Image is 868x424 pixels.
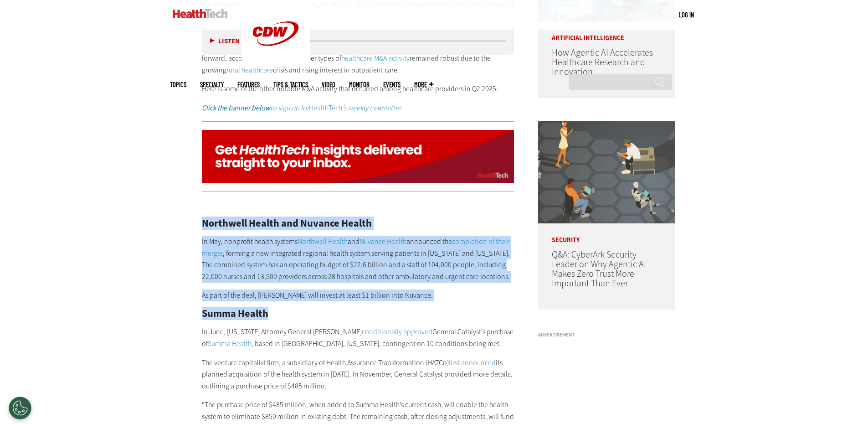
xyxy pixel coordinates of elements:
[9,397,31,419] div: Cookies Settings
[202,237,509,258] a: completion of their merger
[383,81,401,88] a: Events
[202,103,309,113] em: to sign up for
[237,81,260,88] a: Features
[273,81,308,88] a: Tips & Tactics
[202,130,514,184] img: ht_newsletter_animated_q424_signup_desktop
[202,218,514,228] h2: Northwell Health and Nuvance Health
[298,237,348,246] a: Northwell Health
[349,81,370,88] a: MonITor
[360,237,406,246] a: Nuvance Health
[322,81,335,88] a: Video
[170,81,186,88] span: Topics
[202,357,514,392] p: The venture capitalist firm, a subsidiary of Health Assurance Transformation (HATCo) its planned ...
[679,10,694,19] a: Log in
[9,397,31,419] button: Open Preferences
[241,60,310,70] a: CDW
[202,103,270,113] strong: Click the banner below
[342,103,402,113] em: ’s weekly newsletter.
[362,327,432,336] a: conditionally approved
[679,10,694,20] div: User menu
[200,81,224,88] span: Specialty
[414,81,433,88] span: More
[202,309,514,319] h2: Summa Health
[449,358,496,367] a: first announced
[538,223,675,243] p: Security
[202,326,514,349] p: In June, [US_STATE] Attorney General [PERSON_NAME] General Catalyst’s purchase of , based in [GEO...
[538,332,675,337] h3: Advertisement
[202,290,514,301] p: As part of the deal, [PERSON_NAME] will invest at least $1 billion into Nuvance.
[202,236,514,282] p: In May, nonprofit health systems and announced the , forming a new integrated regional health sys...
[552,248,646,290] a: Q&A: CyberArk Security Leader on Why Agentic AI Makes Zero Trust More Important Than Ever
[538,121,675,223] img: Group of humans and robots accessing a network
[202,103,402,113] a: Click the banner belowto sign up forHealthTech’s weekly newsletter.
[173,9,228,18] img: Home
[208,339,252,348] a: Summa Health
